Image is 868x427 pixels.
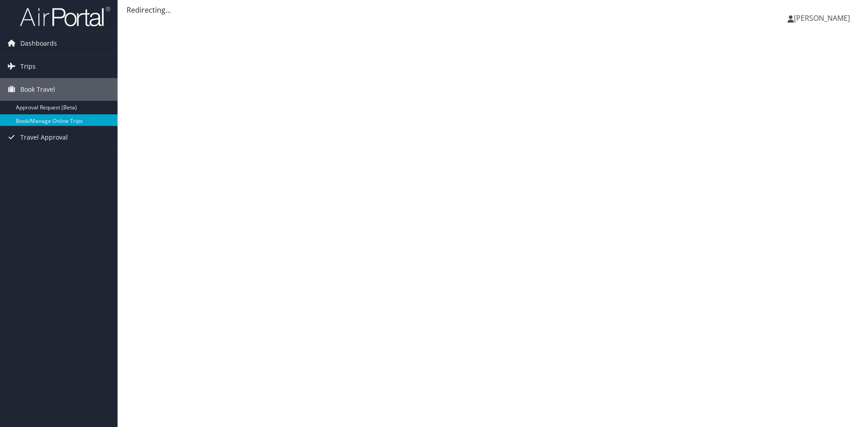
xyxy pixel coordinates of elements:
[788,5,859,32] a: [PERSON_NAME]
[127,5,859,15] div: Redirecting...
[20,6,110,27] img: airportal-logo.png
[20,55,36,78] span: Trips
[20,126,68,149] span: Travel Approval
[794,13,850,23] span: [PERSON_NAME]
[20,32,57,55] span: Dashboards
[20,78,55,101] span: Book Travel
